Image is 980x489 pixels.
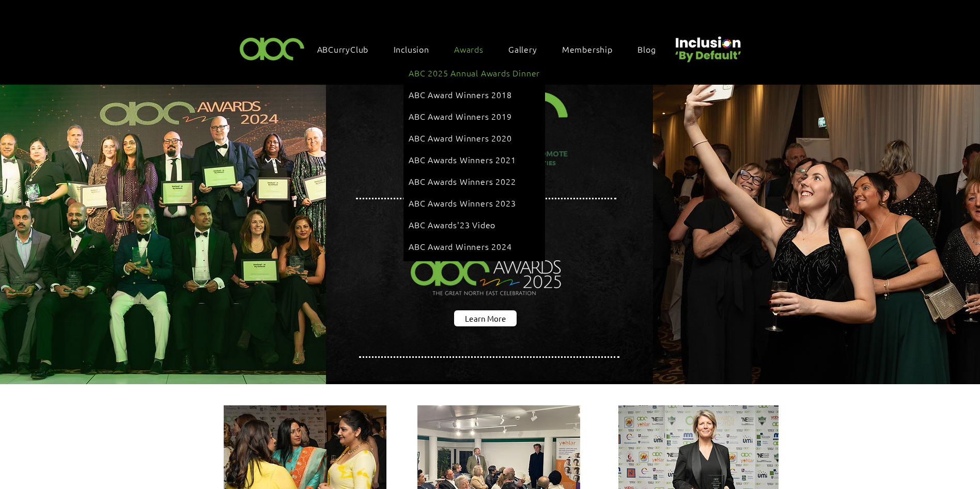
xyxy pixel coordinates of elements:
a: ABC Awards'23 Video [409,215,540,234]
a: ABC 2025 Annual Awards Dinner [409,63,540,83]
span: ABC Awards Winners 2021 [409,154,516,165]
span: Learn More [465,313,506,324]
img: Northern Insights Double Pager Apr 2025.png [401,220,571,316]
div: Inclusion [388,38,445,60]
span: Inclusion [394,43,429,55]
a: Blog [632,38,671,60]
a: Learn More [454,310,517,326]
span: ABC Award Winners 2024 [409,241,512,252]
a: ABC Award Winners 2018 [409,85,540,104]
a: ABC Awards Winners 2023 [409,193,540,213]
a: ABC Award Winners 2020 [409,128,540,148]
span: Membership [562,43,613,55]
img: abc background hero black.png [326,85,653,381]
a: ABCurryClub [312,38,384,60]
span: ABC Awards'23 Video [409,219,495,230]
span: Blog [637,43,656,55]
span: Awards [454,43,484,55]
span: ABC Awards Winners 2022 [409,176,516,187]
span: ABC Award Winners 2020 [409,132,512,144]
a: ABC Awards Winners 2022 [409,171,540,191]
img: ABC-Logo-Blank-Background-01-01-2.png [237,33,308,64]
a: Membership [557,38,628,60]
span: ABC Awards Winners 2023 [409,197,516,209]
span: ABC 2025 Annual Awards Dinner [409,67,540,78]
span: ABC Award Winners 2018 [409,89,512,100]
div: Awards [449,38,499,60]
a: ABC Awards Winners 2021 [409,150,540,169]
span: Gallery [508,43,537,55]
div: Awards [403,58,545,261]
span: ABC Award Winners 2019 [409,111,512,122]
span: ABCurryClub [317,43,369,55]
a: ABC Award Winners 2019 [409,106,540,126]
a: ABC Award Winners 2024 [409,236,540,256]
a: Gallery [503,38,553,60]
nav: Site [312,38,672,60]
img: Untitled design (22).png [672,28,743,64]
